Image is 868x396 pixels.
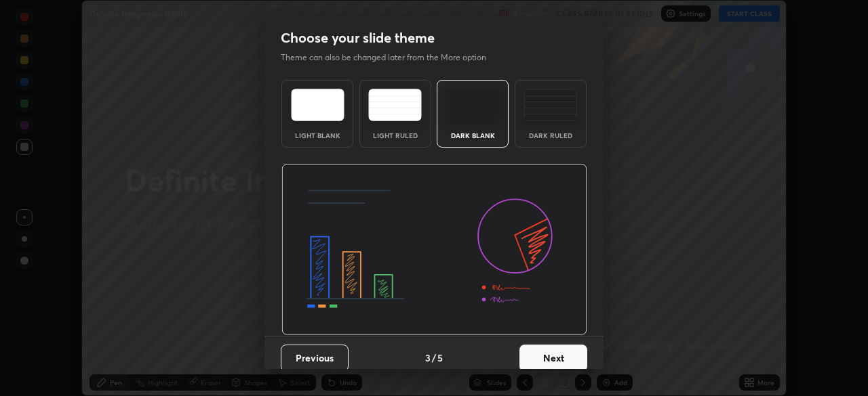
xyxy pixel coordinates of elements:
img: darkThemeBanner.d06ce4a2.svg [281,164,587,336]
div: Dark Ruled [524,132,578,139]
button: Previous [281,345,349,372]
h4: 3 [425,351,431,365]
h2: Choose your slide theme [281,29,435,47]
div: Light Blank [290,132,344,139]
img: lightRuledTheme.5fabf969.svg [368,89,422,121]
h4: 5 [437,351,443,365]
h4: / [432,351,436,365]
div: Light Ruled [368,132,422,139]
div: Dark Blank [446,132,500,139]
img: darkTheme.f0cc69e5.svg [446,89,500,121]
img: darkRuledTheme.de295e13.svg [524,89,577,121]
button: Next [519,345,587,372]
img: lightTheme.e5ed3b09.svg [291,89,344,121]
p: Theme can also be changed later from the More option [281,51,500,64]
